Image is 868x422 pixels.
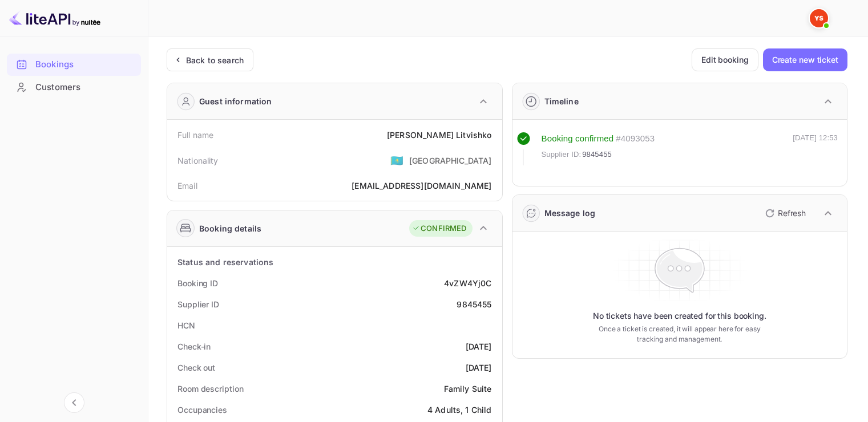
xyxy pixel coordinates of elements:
[444,383,492,395] div: Family Suite
[793,132,838,165] div: [DATE] 12:53
[199,222,261,234] div: Booking details
[35,81,135,94] div: Customers
[466,362,492,374] div: [DATE]
[763,48,847,71] button: Create new ticket
[64,392,84,413] button: Collapse navigation
[177,383,243,395] div: Room description
[542,132,614,145] div: Booking confirmed
[7,76,141,98] a: Customers
[177,404,227,416] div: Occupancies
[186,54,244,66] div: Back to search
[590,324,769,344] p: Once a ticket is created, it will appear here for easy tracking and management.
[35,58,135,71] div: Bookings
[7,54,141,76] div: Bookings
[582,149,612,160] span: 9845455
[387,129,491,141] div: [PERSON_NAME] Litvishko
[616,132,655,145] div: # 4093053
[177,129,213,141] div: Full name
[177,180,197,192] div: Email
[7,76,141,99] div: Customers
[409,155,492,167] div: [GEOGRAPHIC_DATA]
[542,149,582,160] span: Supplier ID:
[177,362,215,374] div: Check out
[412,223,466,234] div: CONFIRMED
[9,9,100,27] img: LiteAPI logo
[758,204,810,222] button: Refresh
[177,155,219,167] div: Nationality
[457,298,491,310] div: 9845455
[177,340,211,352] div: Check-in
[427,404,492,416] div: 4 Adults, 1 Child
[7,54,141,75] a: Bookings
[810,9,828,27] img: Yandex Support
[352,180,491,192] div: [EMAIL_ADDRESS][DOMAIN_NAME]
[593,310,766,322] p: No tickets have been created for this booking.
[444,277,491,289] div: 4vZW4Yj0C
[177,298,219,310] div: Supplier ID
[177,277,218,289] div: Booking ID
[778,207,806,219] p: Refresh
[199,95,272,107] div: Guest information
[390,150,403,171] span: United States
[544,95,579,107] div: Timeline
[177,319,195,331] div: HCN
[544,207,596,219] div: Message log
[692,48,758,71] button: Edit booking
[177,256,273,268] div: Status and reservations
[466,340,492,352] div: [DATE]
